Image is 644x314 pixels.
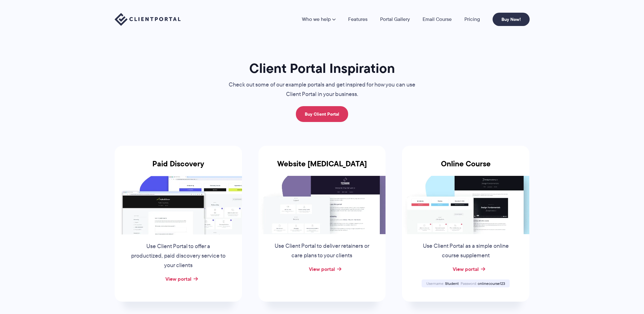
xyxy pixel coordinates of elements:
p: Use Client Portal to offer a productized, paid discovery service to your clients [130,242,226,270]
a: View portal [165,275,191,283]
span: Username [426,281,444,286]
a: Email Course [423,17,452,22]
span: Student [445,281,459,286]
a: Features [348,17,367,22]
h3: Online Course [402,159,529,176]
a: Buy Client Portal [296,106,348,122]
h1: Client Portal Inspiration [216,60,428,77]
p: Use Client Portal to deliver retainers or care plans to your clients [274,241,370,260]
p: Use Client Portal as a simple online course supplement [418,241,514,260]
h3: Website [MEDICAL_DATA] [258,159,386,176]
a: Who we help [302,17,335,22]
h3: Paid Discovery [115,159,242,176]
a: Pricing [464,17,480,22]
a: View portal [453,265,479,273]
a: Buy Now! [493,13,530,26]
a: Portal Gallery [380,17,410,22]
span: onlinecourse123 [478,281,505,286]
p: Check out some of our example portals and get inspired for how you can use Client Portal in your ... [216,80,428,99]
span: Password [461,281,477,286]
a: View portal [309,265,335,273]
